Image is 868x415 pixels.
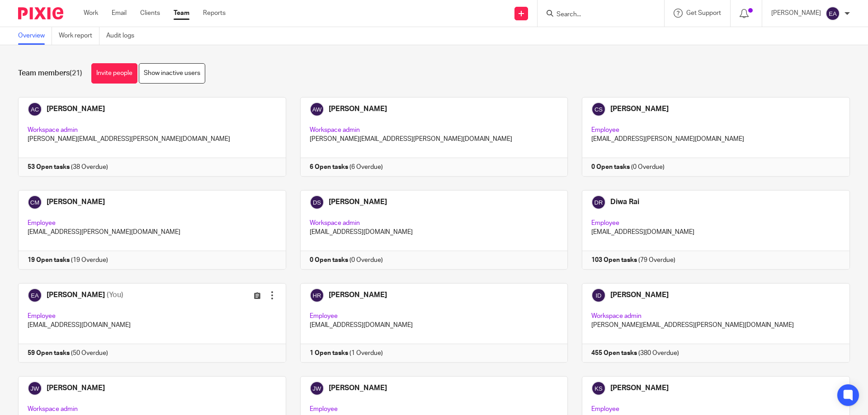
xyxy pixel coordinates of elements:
p: [PERSON_NAME] [771,9,821,18]
a: Email [112,9,127,18]
span: (21) [70,70,82,77]
img: svg%3E [826,6,840,21]
a: Clients [140,9,160,18]
a: Reports [203,9,226,18]
a: Overview [18,27,52,45]
h1: Team members [18,69,82,78]
a: Invite people [91,63,137,84]
a: Show inactive users [139,63,205,84]
a: Work [84,9,98,18]
a: Team [174,9,189,18]
img: Pixie [18,7,63,19]
a: Audit logs [106,27,141,45]
input: Search [556,11,637,19]
span: Get Support [686,10,721,16]
a: Work report [59,27,99,45]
